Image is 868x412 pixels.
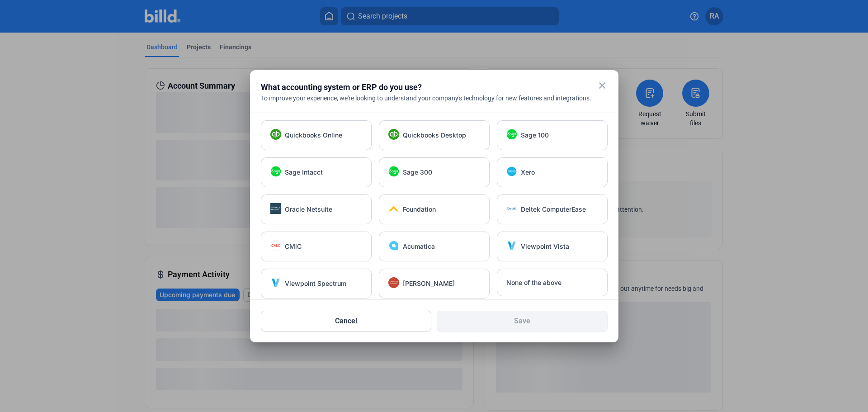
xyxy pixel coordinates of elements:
[261,81,585,94] div: What accounting system or ERP do you use?
[597,80,608,91] mat-icon: close
[437,311,608,331] button: Save
[403,279,455,288] span: [PERSON_NAME]
[285,205,332,214] span: Oracle Netsuite
[403,242,435,251] span: Acumatica
[403,205,436,214] span: Foundation
[261,311,432,331] button: Cancel
[506,278,561,287] span: None of the above
[521,205,586,214] span: Deltek ComputerEase
[285,279,346,288] span: Viewpoint Spectrum
[521,242,569,251] span: Viewpoint Vista
[261,94,608,103] div: To improve your experience, we're looking to understand your company's technology for new feature...
[285,131,342,140] span: Quickbooks Online
[285,242,302,251] span: CMiC
[403,131,466,140] span: Quickbooks Desktop
[285,168,323,177] span: Sage Intacct
[403,168,432,177] span: Sage 300
[521,131,549,140] span: Sage 100
[521,168,535,177] span: Xero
